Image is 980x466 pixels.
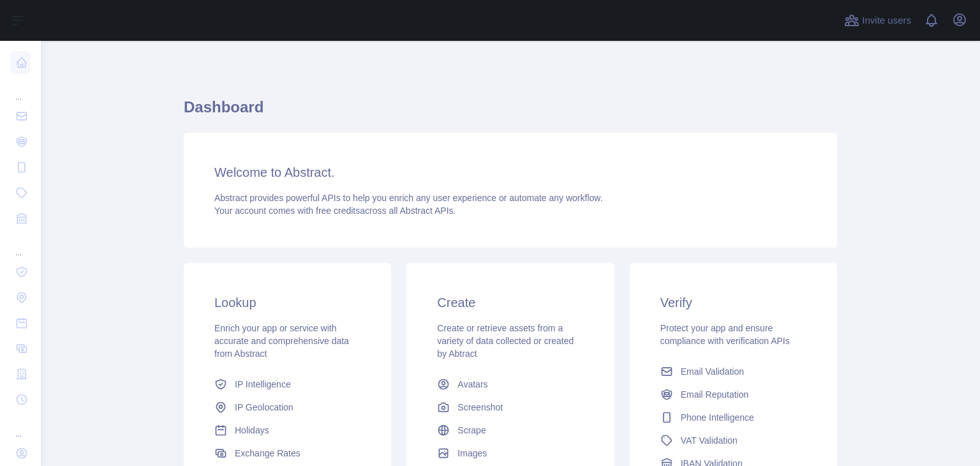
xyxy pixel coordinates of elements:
h3: Verify [660,294,806,312]
span: Invite users [862,13,911,28]
span: Abstract provides powerful APIs to help you enrich any user experience or automate any workflow. [214,193,603,203]
span: VAT Validation [681,434,738,447]
span: Phone Intelligence [681,411,754,424]
span: Create or retrieve assets from a variety of data collected or created by Abtract [437,323,574,359]
h1: Dashboard [184,97,837,128]
span: Screenshot [457,401,503,414]
h3: Welcome to Abstract. [214,163,806,181]
div: ... [10,232,31,258]
a: Email Reputation [655,383,812,406]
a: Screenshot [432,396,588,419]
h3: Lookup [214,294,360,312]
span: Avatars [457,378,487,391]
span: Protect your app and ensure compliance with verification APIs [660,323,790,346]
span: Exchange Rates [235,447,301,460]
a: VAT Validation [655,429,812,452]
span: free credits [316,206,360,216]
span: IP Intelligence [235,378,291,391]
a: IP Intelligence [209,373,366,396]
a: Scrape [432,419,588,442]
span: Email Reputation [681,388,749,401]
a: Holidays [209,419,366,442]
h3: Create [437,294,583,312]
a: Images [432,442,588,465]
span: Scrape [457,424,486,437]
a: Avatars [432,373,588,396]
span: IP Geolocation [235,401,293,414]
span: Holidays [235,424,269,437]
button: Invite users [842,10,914,31]
a: Email Validation [655,360,812,383]
span: Your account comes with across all Abstract APIs. [214,206,456,216]
div: ... [10,77,31,102]
span: Enrich your app or service with accurate and comprehensive data from Abstract [214,323,349,359]
a: Phone Intelligence [655,406,812,429]
a: Exchange Rates [209,442,366,465]
span: Images [457,447,487,460]
a: IP Geolocation [209,396,366,419]
span: Email Validation [681,365,744,378]
div: ... [10,414,31,439]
